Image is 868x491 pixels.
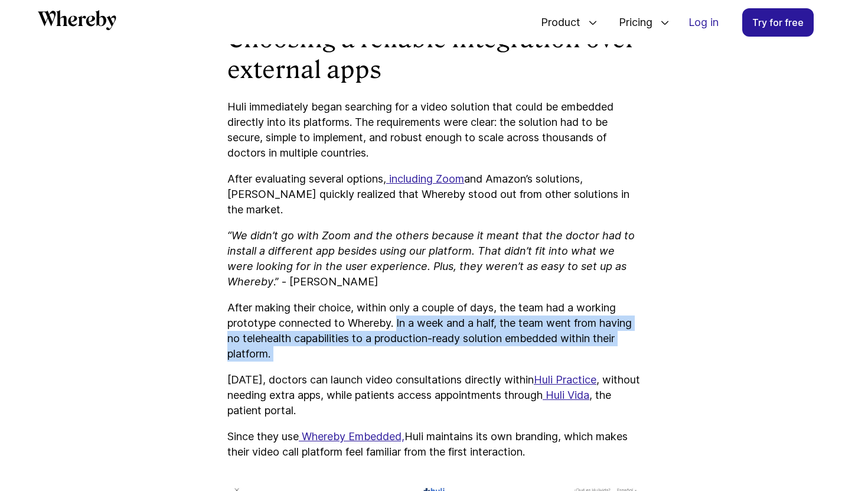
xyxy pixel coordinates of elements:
[543,389,589,401] a: Huli Vida
[227,228,641,290] p: .” - [PERSON_NAME]
[299,430,404,443] a: Whereby Embedded,
[227,171,641,217] p: After evaluating several options, and Amazon’s solutions, [PERSON_NAME] quickly realized that Whe...
[38,10,116,30] svg: Whereby
[227,99,641,161] p: Huli immediately began searching for a video solution that could be embedded directly into its pl...
[227,300,641,362] p: After making their choice, within only a couple of days, the team had a working prototype connect...
[389,173,464,185] u: including Zoom
[227,429,641,460] p: Since they use Huli maintains its own branding, which makes their video call platform feel famili...
[546,389,589,401] u: Huli Vida
[529,3,583,42] span: Product
[38,10,116,34] a: Whereby
[607,3,655,42] span: Pricing
[742,8,814,37] a: Try for free
[386,173,464,185] a: including Zoom
[227,229,635,288] i: “We didn’t go with Zoom and the others because it meant that the doctor had to install a differen...
[534,373,596,386] a: Huli Practice
[679,9,728,36] a: Log in
[302,430,404,443] u: Whereby Embedded,
[227,372,641,418] p: [DATE], doctors can launch video consultations directly within , without needing extra apps, whil...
